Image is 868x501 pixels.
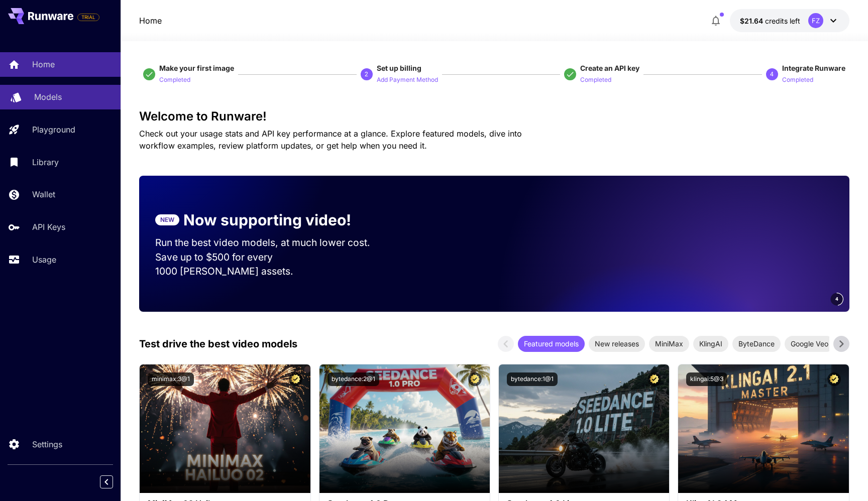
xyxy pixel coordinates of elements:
[770,70,774,79] p: 4
[160,215,174,224] p: NEW
[289,372,302,386] button: Certified Model – Vetted for best performance and includes a commercial license.
[377,75,438,85] p: Add Payment Method
[77,11,99,23] span: Add your payment card to enable full platform functionality.
[518,336,585,352] div: Featured models
[100,475,113,488] button: Collapse sidebar
[78,14,99,21] span: TRIAL
[782,73,813,85] button: Completed
[686,372,727,386] button: klingai:5@3
[32,188,55,200] p: Wallet
[319,364,490,493] img: alt
[740,17,765,25] span: $21.64
[377,64,421,72] span: Set up billing
[32,156,59,168] p: Library
[507,372,558,386] button: bytedance:1@1
[32,123,75,136] p: Playground
[649,338,689,349] span: MiniMax
[785,338,834,349] span: Google Veo
[155,235,389,250] p: Run the best video models, at much lower cost.
[107,473,121,491] div: Collapse sidebar
[139,15,162,27] nav: breadcrumb
[693,336,728,352] div: KlingAI
[518,338,585,349] span: Featured models
[765,17,800,25] span: credits left
[499,364,669,493] img: alt
[139,15,162,27] a: Home
[183,209,351,231] p: Now supporting video!
[328,372,379,386] button: bytedance:2@1
[782,75,813,85] p: Completed
[159,73,190,85] button: Completed
[835,295,838,303] span: 4
[140,364,310,493] img: alt
[32,58,55,70] p: Home
[468,372,482,386] button: Certified Model – Vetted for best performance and includes a commercial license.
[34,91,62,103] p: Models
[377,73,438,85] button: Add Payment Method
[678,364,848,493] img: alt
[732,338,781,349] span: ByteDance
[580,64,639,72] span: Create an API key
[139,129,522,151] span: Check out your usage stats and API key performance at a glance. Explore featured models, dive int...
[139,336,297,351] p: Test drive the best video models
[155,250,389,279] p: Save up to $500 for every 1000 [PERSON_NAME] assets.
[365,70,368,79] p: 2
[647,372,661,386] button: Certified Model – Vetted for best performance and includes a commercial license.
[159,64,234,72] span: Make your first image
[732,336,781,352] div: ByteDance
[32,254,56,266] p: Usage
[740,16,800,26] div: $21.6429
[139,109,849,123] h3: Welcome to Runware!
[808,13,823,28] div: FZ
[148,372,194,386] button: minimax:3@1
[782,64,845,72] span: Integrate Runware
[589,338,645,349] span: New releases
[649,336,689,352] div: MiniMax
[32,438,62,450] p: Settings
[827,372,841,386] button: Certified Model – Vetted for best performance and includes a commercial license.
[785,336,834,352] div: Google Veo
[589,336,645,352] div: New releases
[580,75,611,85] p: Completed
[580,73,611,85] button: Completed
[730,9,849,32] button: $21.6429FZ
[693,338,728,349] span: KlingAI
[159,75,190,85] p: Completed
[32,221,65,233] p: API Keys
